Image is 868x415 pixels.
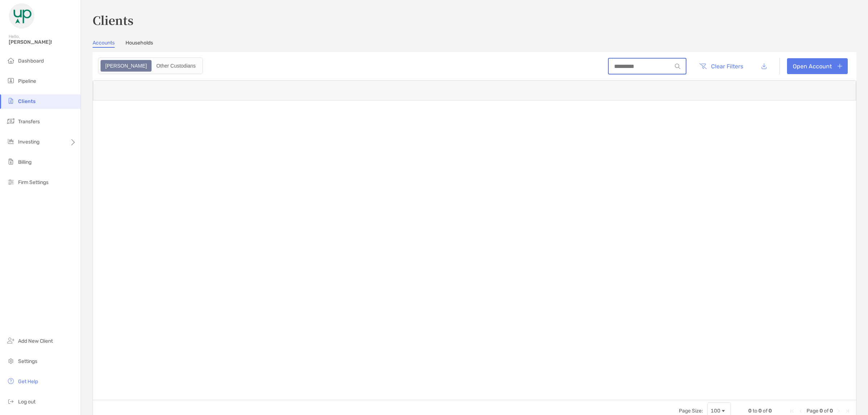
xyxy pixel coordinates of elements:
[807,408,818,414] span: Page
[18,378,38,385] span: Get Help
[18,58,44,64] span: Dashboard
[7,356,15,365] img: settings icon
[836,408,842,414] div: Next Page
[769,408,772,414] span: 0
[798,408,804,414] div: Previous Page
[753,408,757,414] span: to
[125,40,153,48] a: Households
[824,408,829,414] span: of
[820,408,823,414] span: 0
[18,399,35,405] span: Log out
[7,97,15,105] img: clients icon
[789,408,795,414] div: First Page
[18,159,31,165] span: Billing
[101,61,151,71] div: Zoe
[675,64,680,69] img: input icon
[787,58,848,74] a: Open Account
[18,358,37,364] span: Settings
[748,408,752,414] span: 0
[152,61,200,71] div: Other Custodians
[7,177,15,186] img: firm-settings icon
[7,157,15,166] img: billing icon
[7,76,15,85] img: pipeline icon
[93,12,856,28] h3: Clients
[18,119,40,125] span: Transfers
[844,408,850,414] div: Last Page
[7,377,15,385] img: get-help icon
[18,338,53,344] span: Add New Client
[758,408,762,414] span: 0
[830,408,833,414] span: 0
[18,98,35,104] span: Clients
[98,57,203,74] div: segmented control
[679,408,703,414] div: Page Size:
[711,408,720,414] div: 100
[7,336,15,345] img: add_new_client icon
[694,58,749,74] button: Clear Filters
[7,137,15,146] img: investing icon
[7,117,15,125] img: transfers icon
[7,56,15,65] img: dashboard icon
[18,78,36,84] span: Pipeline
[9,39,76,45] span: [PERSON_NAME]!
[18,179,48,185] span: Firm Settings
[7,397,15,406] img: logout icon
[763,408,767,414] span: of
[18,139,39,145] span: Investing
[9,3,35,29] img: Zoe Logo
[93,40,115,48] a: Accounts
